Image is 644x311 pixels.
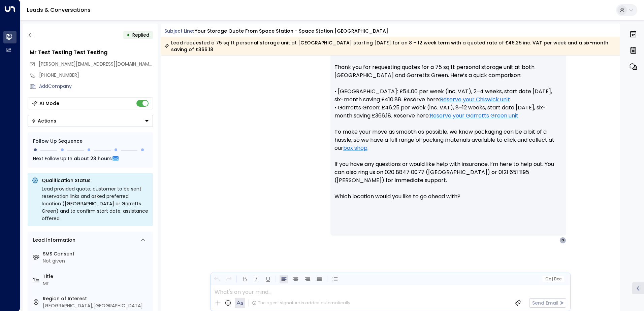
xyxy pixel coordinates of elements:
[195,28,388,35] div: Your storage quote from Space Station - Space Station [GEOGRAPHIC_DATA]
[42,177,149,184] p: Qualification Status
[430,112,518,120] a: Reserve your Garretts Green unit
[31,237,75,244] div: Lead Information
[39,61,153,68] span: nigel@tuchdesign.com
[28,115,153,127] button: Actions
[343,144,367,152] a: box shop
[30,48,153,57] div: Mr Test Testing Test Testing
[559,237,566,244] div: N
[68,155,112,162] span: In about 23 hours
[164,28,194,34] span: Subject Line:
[27,6,91,14] a: Leads & Conversations
[33,155,148,162] div: Next Follow Up:
[33,138,148,145] div: Follow Up Sequence
[552,277,553,281] span: |
[542,276,564,282] button: Cc|Bcc
[545,277,561,281] span: Cc Bcc
[43,302,150,309] div: [GEOGRAPHIC_DATA],[GEOGRAPHIC_DATA]
[43,257,150,265] div: Not given
[31,118,56,124] div: Actions
[28,115,153,127] div: Button group with a nested menu
[132,32,149,38] span: Replied
[440,96,510,104] a: Reserve your Chiswick unit
[43,250,150,257] label: SMS Consent
[39,100,59,107] div: AI Mode
[39,72,153,79] div: [PHONE_NUMBER]
[213,275,221,283] button: Undo
[43,295,150,302] label: Region of Interest
[127,29,130,41] div: •
[334,47,562,209] p: Hi Mr Test Testing Testing, Thank you for requesting quotes for a 75 sq ft personal storage unit ...
[43,280,150,287] div: Mr
[224,275,233,283] button: Redo
[42,185,149,222] div: Lead provided quote; customer to be sent reservation links and asked preferred location ([GEOGRAP...
[252,300,350,306] div: The agent signature is added automatically
[164,39,616,53] div: Lead requested a 75 sq ft personal storage unit at [GEOGRAPHIC_DATA] starting [DATE] for an 8 – 1...
[39,83,153,90] div: AddCompany
[43,273,150,280] label: Title
[39,61,154,67] span: [PERSON_NAME][EMAIL_ADDRESS][DOMAIN_NAME]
